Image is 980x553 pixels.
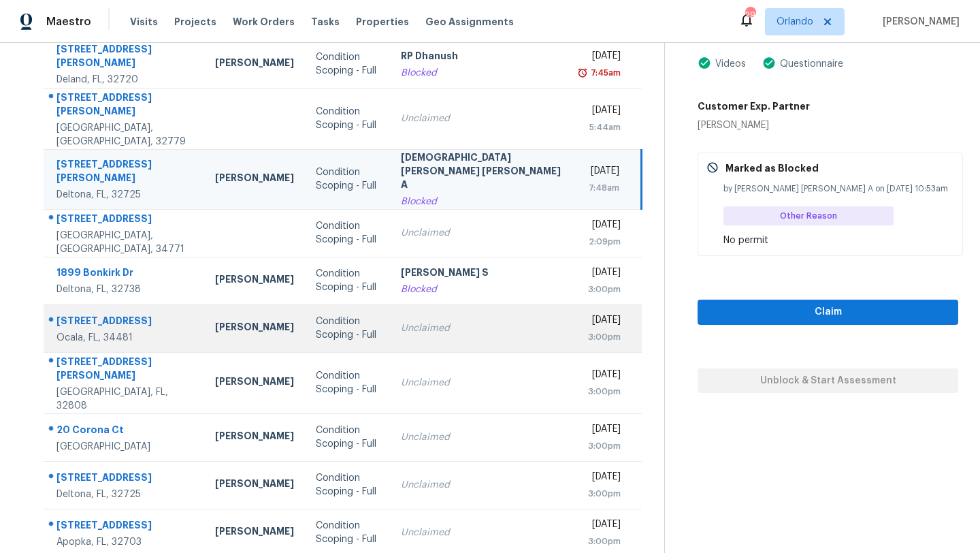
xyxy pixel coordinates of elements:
div: [STREET_ADDRESS] [56,314,193,331]
div: [STREET_ADDRESS] [56,471,193,488]
div: 7:48am [585,181,619,195]
div: 7:45am [588,66,621,80]
div: [PERSON_NAME] S [401,266,562,283]
div: [GEOGRAPHIC_DATA], FL, 32808 [56,385,193,413]
div: [PERSON_NAME] [215,429,294,446]
span: Properties [356,15,409,29]
span: Claim [708,304,947,321]
span: Work Orders [233,15,295,29]
div: Condition Scoping - Full [316,267,379,294]
div: 3:00pm [585,487,621,501]
div: [PERSON_NAME] [215,56,294,73]
div: Deland, FL, 32720 [56,73,193,86]
div: 5:44am [585,121,621,134]
div: Condition Scoping - Full [316,519,379,546]
div: 3:00pm [585,535,621,548]
div: [DATE] [585,218,621,235]
span: [PERSON_NAME] [877,15,960,29]
div: [STREET_ADDRESS][PERSON_NAME] [56,91,193,121]
div: [PERSON_NAME] [215,320,294,337]
div: [DATE] [585,422,621,439]
div: Unclaimed [401,112,562,125]
img: Artifact Present Icon [762,56,776,70]
div: [GEOGRAPHIC_DATA] [56,440,193,454]
div: Condition Scoping - Full [316,471,379,499]
div: 3:00pm [585,439,621,453]
h5: Customer Exp. Partner [698,99,810,113]
div: Unclaimed [401,430,562,444]
span: Tasks [311,17,340,27]
div: RP Dhanush [401,49,562,66]
div: Apopka, FL, 32703 [56,535,193,549]
div: Unclaimed [401,526,562,539]
div: Condition Scoping - Full [316,50,379,78]
div: by [PERSON_NAME] [PERSON_NAME] A on [DATE] 10:53am [723,182,954,195]
div: Blocked [401,195,562,208]
div: Questionnaire [776,57,843,71]
div: [DATE] [585,368,621,385]
div: [DEMOGRAPHIC_DATA][PERSON_NAME] [PERSON_NAME] A [401,151,562,195]
div: Condition Scoping - Full [316,424,379,451]
div: 2:09pm [585,235,621,249]
div: [PERSON_NAME] [215,375,294,392]
div: [PERSON_NAME] [698,118,810,132]
div: [DATE] [585,49,621,66]
div: [DATE] [585,266,621,283]
div: 3:00pm [585,283,621,296]
span: Geo Assignments [425,15,514,29]
div: Ocala, FL, 34481 [56,331,193,345]
div: [STREET_ADDRESS][PERSON_NAME] [56,355,193,385]
div: [DATE] [585,104,621,121]
div: No permit [723,234,954,247]
div: [DATE] [585,518,621,535]
div: Condition Scoping - Full [316,369,379,396]
div: Unclaimed [401,478,562,492]
div: [PERSON_NAME] [215,171,294,188]
div: 1899 Bonkirk Dr [56,266,193,283]
div: [DATE] [585,313,621,330]
div: [GEOGRAPHIC_DATA], [GEOGRAPHIC_DATA], 32779 [56,121,193,148]
div: Blocked [401,283,562,296]
div: Videos [711,57,746,71]
div: [PERSON_NAME] [215,524,294,541]
div: [STREET_ADDRESS] [56,518,193,535]
div: [GEOGRAPHIC_DATA], [GEOGRAPHIC_DATA], 34771 [56,229,193,256]
img: Gray Cancel Icon [706,161,719,174]
div: 20 Corona Ct [56,423,193,440]
img: Artifact Present Icon [698,56,711,70]
div: Unclaimed [401,376,562,390]
span: Projects [174,15,216,29]
div: 3:00pm [585,330,621,344]
div: Deltona, FL, 32725 [56,188,193,202]
div: [DATE] [585,164,619,181]
span: Other Reason [780,209,843,223]
div: [PERSON_NAME] [215,272,294,289]
p: Marked as Blocked [725,161,819,175]
button: Claim [698,300,958,325]
span: Orlando [777,15,813,29]
div: Condition Scoping - Full [316,315,379,342]
img: Overdue Alarm Icon [577,66,588,80]
div: Condition Scoping - Full [316,165,379,193]
div: 3:00pm [585,385,621,398]
span: Maestro [46,15,91,29]
div: 29 [745,8,755,22]
div: Deltona, FL, 32725 [56,488,193,501]
div: Unclaimed [401,226,562,240]
div: [STREET_ADDRESS][PERSON_NAME] [56,42,193,73]
div: [STREET_ADDRESS][PERSON_NAME] [56,157,193,188]
div: Condition Scoping - Full [316,105,379,132]
div: Blocked [401,66,562,80]
div: [DATE] [585,470,621,487]
div: [STREET_ADDRESS] [56,212,193,229]
div: Condition Scoping - Full [316,219,379,247]
div: Deltona, FL, 32738 [56,283,193,296]
div: [PERSON_NAME] [215,477,294,494]
span: Visits [130,15,158,29]
div: Unclaimed [401,321,562,335]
